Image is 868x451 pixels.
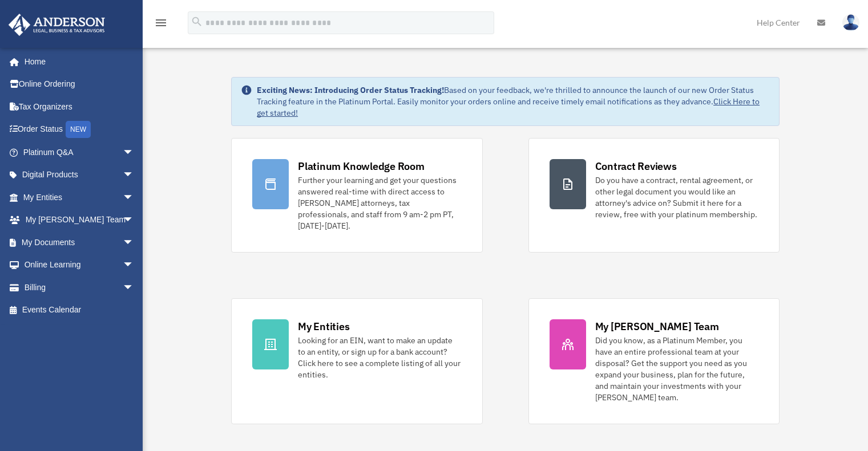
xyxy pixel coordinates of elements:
[154,20,168,30] a: menu
[528,298,780,424] a: My [PERSON_NAME] Team Did you know, as a Platinum Member, you have an entire professional team at...
[123,164,146,187] span: arrow_drop_down
[8,73,151,96] a: Online Ordering
[8,186,151,209] a: My Entitiesarrow_drop_down
[8,50,146,73] a: Home
[595,319,719,334] div: My [PERSON_NAME] Team
[123,231,146,254] span: arrow_drop_down
[8,209,151,231] a: My [PERSON_NAME] Teamarrow_drop_down
[8,141,151,164] a: Platinum Q&Aarrow_drop_down
[123,276,146,299] span: arrow_drop_down
[298,335,461,380] div: Looking for an EIN, want to make an update to an entity, or sign up for a bank account? Click her...
[8,118,151,141] a: Order StatusNEW
[123,141,146,164] span: arrow_drop_down
[8,231,151,254] a: My Documentsarrow_drop_down
[5,14,108,36] img: Anderson Advisors Platinum Portal
[298,174,461,231] div: Further your learning and get your questions answered real-time with direct access to [PERSON_NAM...
[123,254,146,277] span: arrow_drop_down
[298,319,349,334] div: My Entities
[528,138,780,253] a: Contract Reviews Do you have a contract, rental agreement, or other legal document you would like...
[842,14,859,31] img: User Pic
[191,15,203,28] i: search
[8,254,151,277] a: Online Learningarrow_drop_down
[231,138,482,253] a: Platinum Knowledge Room Further your learning and get your questions answered real-time with dire...
[595,335,758,403] div: Did you know, as a Platinum Member, you have an entire professional team at your disposal? Get th...
[8,276,151,299] a: Billingarrow_drop_down
[257,85,444,95] strong: Exciting News: Introducing Order Status Tracking!
[123,186,146,209] span: arrow_drop_down
[595,159,677,173] div: Contract Reviews
[298,159,425,173] div: Platinum Knowledge Room
[231,298,482,424] a: My Entities Looking for an EIN, want to make an update to an entity, or sign up for a bank accoun...
[154,16,168,30] i: menu
[8,299,151,322] a: Events Calendar
[8,164,151,186] a: Digital Productsarrow_drop_down
[257,84,770,119] div: Based on your feedback, we're thrilled to announce the launch of our new Order Status Tracking fe...
[257,96,760,118] a: Click Here to get started!
[123,209,146,232] span: arrow_drop_down
[8,95,151,118] a: Tax Organizers
[595,174,758,220] div: Do you have a contract, rental agreement, or other legal document you would like an attorney's ad...
[66,121,91,138] div: NEW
